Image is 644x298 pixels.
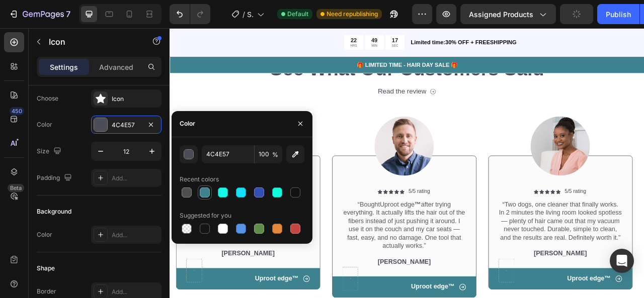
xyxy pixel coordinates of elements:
[260,112,336,187] img: gempages_432750572815254551-a30c62f0-05e4-45ca-ac80-7f24f7eb2b9e.png
[610,249,634,273] div: Open Intercom Messenger
[287,10,308,19] span: Default
[606,9,631,20] div: Publish
[21,219,178,271] p: “This thing is magic. Pulled out a fist-sized clump from my sofa on the first try — the smell dis...
[37,287,56,296] div: Border
[243,9,245,20] span: /
[112,94,159,104] div: Icon
[37,145,63,158] div: Size
[180,175,219,184] div: Recent colors
[220,219,376,282] p: “Bought after trying everything. It actually lifts the hair out of the fibers instead of just pus...
[8,184,24,192] div: Beta
[170,28,644,298] iframe: Design area
[459,112,534,187] img: gempages_432750572815254551-72bb3b5b-89fc-410f-b575-ef698bf3b77d.png
[37,230,52,239] div: Color
[37,120,52,129] div: Color
[37,207,71,216] div: Background
[10,107,24,115] div: 450
[21,281,178,292] p: [PERSON_NAME]
[419,219,575,271] p: “Two dogs, one cleaner that finally works. In 2 minutes the living room looked spotless — plenty ...
[272,150,278,159] span: %
[66,8,70,20] p: 7
[460,4,556,24] button: Assigned Products
[469,9,533,20] span: Assigned Products
[1,42,603,52] p: 🎁 LIMITED TIME - HAIR DAY SALE 🎁
[112,121,141,130] div: 4C4E57
[37,171,74,185] div: Padding
[105,204,132,212] p: 5/5 rating
[202,145,254,163] input: Eg: FFFFFF
[311,220,319,228] strong: ™
[112,174,159,183] div: Add...
[4,4,75,24] button: 7
[306,13,603,24] p: Limited time:30% OFF + FREESHIPPING
[61,112,137,187] img: gempages_432750572815254551-ef0d89b6-ac25-4a2c-b219-0d7927ae4de1.png
[112,231,159,240] div: Add...
[267,220,319,228] span: Uproot edge
[50,62,78,72] p: Settings
[303,204,331,212] p: 5/5 rating
[112,287,159,296] div: Add...
[327,10,378,19] span: Need republishing
[180,211,231,220] div: Suggested for you
[502,204,529,212] p: 5/5 rating
[49,36,134,48] p: Icon
[170,4,210,24] div: Undo/Redo
[180,119,195,128] div: Color
[265,75,339,86] button: Read the review
[37,264,55,273] div: Shape
[37,94,58,103] div: Choose
[265,75,327,86] div: Read the review
[419,281,575,292] p: [PERSON_NAME]
[99,62,133,72] p: Advanced
[597,4,639,24] button: Publish
[247,9,253,20] span: Shopify Original Product Template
